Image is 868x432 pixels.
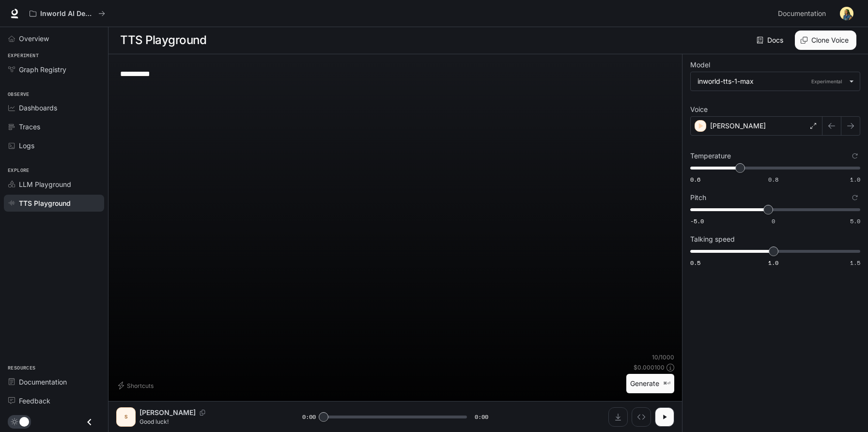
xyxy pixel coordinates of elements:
p: $ 0.000100 [634,363,665,371]
p: Voice [690,106,708,113]
span: Overview [19,33,49,44]
button: Reset to default [850,192,860,203]
p: [PERSON_NAME] [139,408,196,417]
a: Documentation [4,373,104,390]
p: Model [690,62,710,68]
a: Feedback [4,392,104,409]
p: Temperature [690,153,731,159]
button: Shortcuts [116,378,157,393]
span: 0:00 [475,412,488,422]
button: Close drawer [78,412,100,432]
span: 0:00 [302,412,316,422]
p: Talking speed [690,236,735,243]
img: User avatar [840,7,853,20]
div: inworld-tts-1-maxExperimental [691,72,860,91]
span: 1.5 [850,259,860,267]
a: Overview [4,30,104,47]
span: Dashboards [19,103,57,113]
p: Experimental [809,77,844,86]
button: Generate⌘⏎ [626,374,674,394]
a: Logs [4,137,104,154]
span: Documentation [19,377,67,387]
a: LLM Playground [4,176,104,193]
p: ⌘⏎ [663,381,670,386]
a: Dashboards [4,99,104,116]
h1: TTS Playground [120,31,206,50]
span: -5.0 [690,217,704,225]
span: LLM Playground [19,179,71,189]
span: Logs [19,140,34,151]
span: 0 [772,217,775,225]
button: Reset to default [850,151,860,161]
button: Clone Voice [795,31,856,50]
button: Copy Voice ID [196,410,209,416]
a: Graph Registry [4,61,104,78]
span: TTS Playground [19,198,71,208]
div: S [118,409,134,425]
p: Inworld AI Demos [40,10,94,18]
span: 0.8 [768,175,778,184]
button: Inspect [632,407,651,427]
button: Download audio [608,407,628,427]
span: 1.0 [850,175,860,184]
p: Pitch [690,194,706,201]
p: [PERSON_NAME] [710,121,766,131]
span: 5.0 [850,217,860,225]
span: 0.6 [690,175,700,184]
a: TTS Playground [4,195,104,212]
p: 10 / 1000 [652,353,674,361]
a: Docs [755,31,787,50]
button: User avatar [837,4,856,23]
p: Good luck! [139,417,279,426]
span: Feedback [19,396,50,406]
button: All workspaces [25,4,109,23]
span: 1.0 [768,259,778,267]
a: Documentation [774,4,833,23]
span: Graph Registry [19,64,66,75]
span: Dark mode toggle [19,416,29,427]
span: 0.5 [690,259,700,267]
a: Traces [4,118,104,135]
span: Traces [19,122,40,132]
div: inworld-tts-1-max [697,77,844,86]
span: Documentation [778,8,826,20]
